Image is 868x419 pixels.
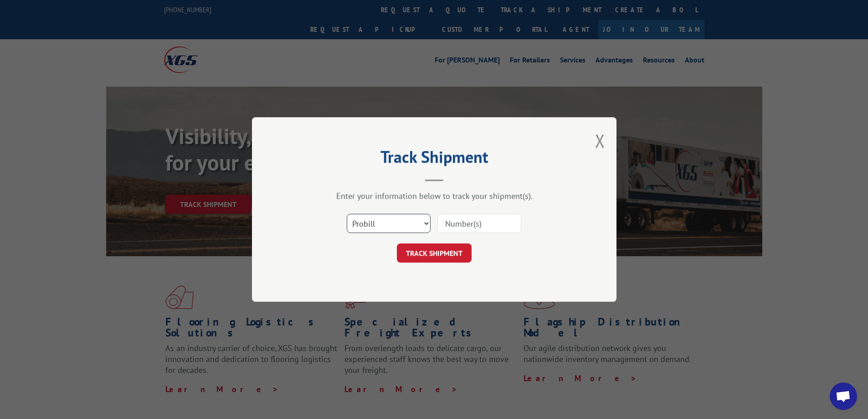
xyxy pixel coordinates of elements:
[298,191,571,201] div: Enter your information below to track your shipment(s).
[298,150,571,168] h2: Track Shipment
[830,383,857,410] div: Open chat
[397,243,472,263] button: TRACK SHIPMENT
[437,214,521,233] input: Number(s)
[595,129,605,153] button: Close modal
